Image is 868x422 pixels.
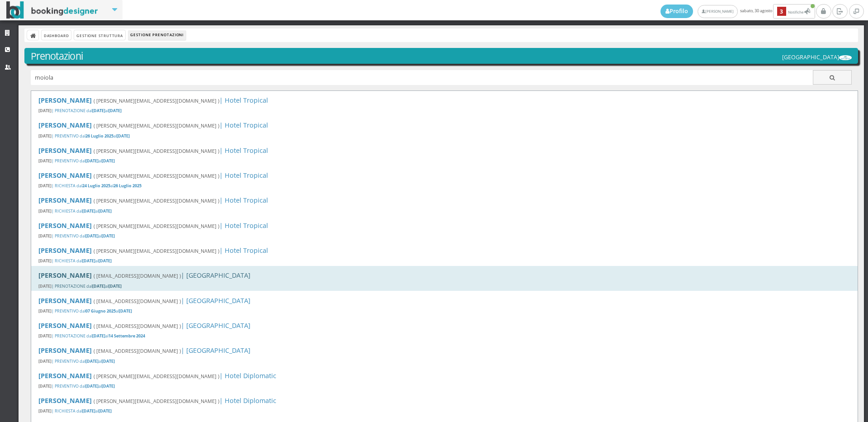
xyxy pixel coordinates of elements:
[38,121,92,129] b: [PERSON_NAME]
[38,147,850,154] h4: | Hotel Tropical
[117,133,130,139] b: [DATE]
[108,108,122,114] b: [DATE]
[38,258,52,264] b: [DATE]
[782,54,852,61] h5: [GEOGRAPHIC_DATA]
[38,158,850,164] div: | PREVENTIVO dal al
[108,283,122,289] b: [DATE]
[38,209,850,214] div: | RICHIESTA dal al
[85,308,116,314] b: 07 Giugno 2025
[38,171,92,180] b: [PERSON_NAME]
[38,108,850,114] div: | PRENOTAZIONE dal al
[94,172,219,179] small: ( [PERSON_NAME][EMAIL_ADDRESS][DOMAIN_NAME] )
[102,358,115,364] b: [DATE]
[38,208,52,214] b: [DATE]
[38,283,52,289] b: [DATE]
[82,208,95,214] b: [DATE]
[94,223,219,229] small: ( [PERSON_NAME][EMAIL_ADDRESS][DOMAIN_NAME] )
[38,308,850,314] div: | PREVENTIVO dal al
[108,333,145,339] b: 14 Settembre 2024
[102,233,115,239] b: [DATE]
[38,359,850,365] div: | PREVENTIVO dal al
[38,346,92,355] b: [PERSON_NAME]
[42,30,71,40] a: Dashboard
[38,158,52,164] b: [DATE]
[85,233,99,239] b: [DATE]
[31,70,813,85] input: Ricerca cliente - (inserisci il codice, il nome, il cognome, il numero di telefono o la mail)
[38,333,850,339] div: | PRENOTAZIONE dal al
[38,96,850,104] h4: | Hotel Tropical
[660,4,816,19] span: sabato, 30 agosto
[6,1,98,19] img: BookingDesigner.com
[38,358,52,364] b: [DATE]
[94,197,219,204] small: ( [PERSON_NAME][EMAIL_ADDRESS][DOMAIN_NAME] )
[102,158,115,164] b: [DATE]
[82,183,110,189] b: 24 Luglio 2025
[74,30,125,40] a: Gestione Struttura
[38,346,850,354] h4: | [GEOGRAPHIC_DATA]
[94,147,219,154] small: ( [PERSON_NAME][EMAIL_ADDRESS][DOMAIN_NAME] )
[31,50,852,62] h3: Prenotazioni
[128,30,186,40] li: Gestione Prenotazioni
[38,408,52,414] b: [DATE]
[38,308,52,314] b: [DATE]
[38,96,92,104] b: [PERSON_NAME]
[99,208,112,214] b: [DATE]
[38,397,850,404] h4: | Hotel Diplomatic
[38,133,850,139] div: | PREVENTIVO dal al
[38,371,92,380] b: [PERSON_NAME]
[38,108,52,114] b: [DATE]
[38,383,52,389] b: [DATE]
[38,233,850,239] div: | PREVENTIVO dal al
[38,247,850,254] h4: | Hotel Tropical
[102,383,115,389] b: [DATE]
[38,121,850,129] h4: | Hotel Tropical
[94,122,219,129] small: ( [PERSON_NAME][EMAIL_ADDRESS][DOMAIN_NAME] )
[38,246,92,255] b: [PERSON_NAME]
[38,384,850,389] div: | PREVENTIVO dal al
[38,196,850,204] h4: | Hotel Tropical
[94,247,219,254] small: ( [PERSON_NAME][EMAIL_ADDRESS][DOMAIN_NAME] )
[38,284,850,289] div: | PRENOTAZIONE dal al
[773,4,815,19] button: 3Notifiche
[82,408,95,414] b: [DATE]
[94,398,219,404] small: ( [PERSON_NAME][EMAIL_ADDRESS][DOMAIN_NAME] )
[38,222,850,229] h4: | Hotel Tropical
[99,258,112,264] b: [DATE]
[698,5,738,18] a: [PERSON_NAME]
[38,271,92,280] b: [PERSON_NAME]
[38,322,850,329] h4: | [GEOGRAPHIC_DATA]
[85,383,99,389] b: [DATE]
[38,321,92,330] b: [PERSON_NAME]
[38,221,92,230] b: [PERSON_NAME]
[38,372,850,379] h4: | Hotel Diplomatic
[94,373,219,379] small: ( [PERSON_NAME][EMAIL_ADDRESS][DOMAIN_NAME] )
[94,322,181,329] small: ( [EMAIL_ADDRESS][DOMAIN_NAME] )
[38,408,850,414] div: | RICHIESTA dal al
[92,333,105,339] b: [DATE]
[38,258,850,264] div: | RICHIESTA dal al
[38,146,92,155] b: [PERSON_NAME]
[38,333,52,339] b: [DATE]
[38,297,850,304] h4: | [GEOGRAPHIC_DATA]
[94,272,181,279] small: ( [EMAIL_ADDRESS][DOMAIN_NAME] )
[85,158,99,164] b: [DATE]
[85,358,99,364] b: [DATE]
[38,171,850,179] h4: | Hotel Tropical
[38,183,850,189] div: | RICHIESTA dal al
[94,347,181,354] small: ( [EMAIL_ADDRESS][DOMAIN_NAME] )
[38,183,52,189] b: [DATE]
[38,233,52,239] b: [DATE]
[660,5,693,18] a: Profilo
[777,7,786,16] b: 3
[94,97,219,104] small: ( [PERSON_NAME][EMAIL_ADDRESS][DOMAIN_NAME] )
[38,133,52,139] b: [DATE]
[94,298,181,304] small: ( [EMAIL_ADDRESS][DOMAIN_NAME] )
[119,308,132,314] b: [DATE]
[38,271,850,279] h4: | [GEOGRAPHIC_DATA]
[38,196,92,204] b: [PERSON_NAME]
[38,396,92,405] b: [PERSON_NAME]
[92,283,105,289] b: [DATE]
[38,296,92,305] b: [PERSON_NAME]
[85,133,113,139] b: 26 Luglio 2025
[113,183,142,189] b: 26 Luglio 2025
